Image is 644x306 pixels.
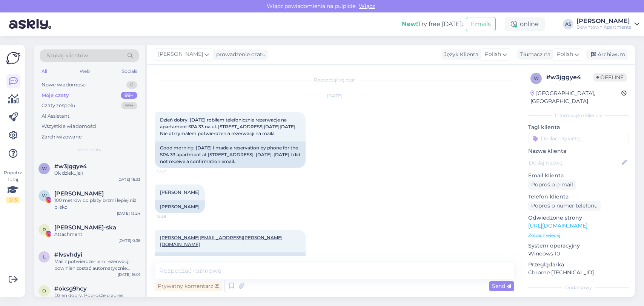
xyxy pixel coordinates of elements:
div: Attachment [54,231,140,238]
p: Zobacz więcej ... [528,232,629,239]
div: [DATE] 13:24 [117,211,140,216]
div: Mail z potwierdzeniem rezerwacji powinien zostać automatycznie wysłany po jej sfinalizowaniu. Czy... [54,258,140,272]
div: Poproś o numer telefonu [528,201,601,211]
div: Popatrz tutaj [6,169,20,203]
img: Askly Logo [6,51,20,65]
span: Włącz [357,3,377,9]
p: Windows 10 [528,250,629,258]
div: AI Assistant [41,112,69,120]
p: Tagi klienta [528,123,629,131]
span: #w3jggye4 [54,163,87,170]
p: System operacyjny [528,242,629,250]
span: [PERSON_NAME] [160,189,200,195]
span: Polish [485,50,501,58]
input: Dodać etykietę [528,133,629,144]
div: [DATE] 16:01 [118,272,140,277]
button: Emails [466,17,496,31]
div: [PERSON_NAME] [155,200,205,213]
div: [DATE] [155,92,514,99]
div: online [505,17,545,31]
div: Wszystkie wiadomości [41,123,97,130]
a: [PERSON_NAME][EMAIL_ADDRESS][PERSON_NAME][DOMAIN_NAME] [160,235,283,247]
span: #oksg9hcy [54,285,87,292]
div: All [40,66,49,76]
span: Moje czaty [77,146,101,153]
div: [DATE] 16:33 [117,177,140,182]
div: Try free [DATE]: [402,20,463,29]
p: Nazwa klienta [528,147,629,155]
b: New! [402,20,418,28]
div: Nowe wiadomości [41,81,87,89]
input: Dodaj nazwę [529,158,620,167]
p: Notatki [528,295,629,303]
div: Moje czaty [41,92,69,99]
span: [PERSON_NAME] [158,50,203,58]
span: l [43,254,46,260]
div: Socials [120,66,139,76]
div: AS [563,19,573,29]
div: Rozpoczął się czat [155,77,514,83]
div: 99+ [121,102,137,109]
span: w [534,75,539,81]
p: Telefon klienta [528,193,629,201]
span: Dzień dobry, [DATE] robiłem telefonicznie rezerwacje na apartament SPA 33 na ul. [STREET_ADDRESS]... [160,117,298,136]
a: [PERSON_NAME][EMAIL_ADDRESS][PERSON_NAME][DOMAIN_NAME] [160,256,283,268]
span: w [42,166,47,171]
div: Poproś o e-mail [528,180,576,190]
div: Ok dziekuje:) [54,170,140,177]
span: Polish [557,50,573,58]
span: R [43,227,46,232]
div: 2 / 3 [6,197,20,203]
p: Email klienta [528,172,629,180]
div: Czaty zespołu [41,102,75,109]
span: o [42,288,46,294]
span: Send [492,283,511,289]
div: prowadzenie czatu [213,51,266,58]
a: [PERSON_NAME]Downtown Apartments [576,18,639,30]
div: Dzień dobry, Poproszę o adres mailowy, żebym miał gdzie podesłać ofertę pobytu. [54,292,140,306]
div: 0 [126,81,137,89]
div: # w3jggye4 [546,73,593,82]
div: [GEOGRAPHIC_DATA], [GEOGRAPHIC_DATA] [530,89,621,105]
span: 15:58 [157,214,185,219]
div: Downtown Apartments [576,24,631,30]
div: 100 metrów do plaży brzmi lepiej niż blisko [54,197,140,211]
div: Język Klienta [441,51,478,58]
div: Web [78,66,91,76]
span: Wojciech Ratajski [54,190,104,197]
span: Szukaj klientów [47,52,88,60]
div: [PERSON_NAME] [576,18,631,24]
span: W [42,193,47,198]
div: 99+ [121,92,137,99]
div: Informacje o kliencie [528,112,629,119]
p: Chrome [TECHNICAL_ID] [528,269,629,277]
span: Offline [593,73,627,81]
a: [URL][DOMAIN_NAME] [528,222,587,229]
div: [DATE] 0:36 [118,238,140,243]
p: Przeglądarka [528,261,629,269]
span: Renata Iwona Roma-ska [54,224,116,231]
div: Good morning, [DATE] I made a reservation by phone for the SPA 33 apartment at [STREET_ADDRESS], ... [155,141,306,168]
div: Dodatkowy [528,284,629,291]
div: Archiwum [586,49,628,60]
div: Tłumacz na [517,51,550,58]
div: Zarchiwizowane [41,133,82,141]
div: Prywatny komentarz [155,281,222,291]
span: 15:57 [157,168,185,174]
p: Odwiedzone strony [528,214,629,222]
span: #lvsvhdyi [54,251,82,258]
